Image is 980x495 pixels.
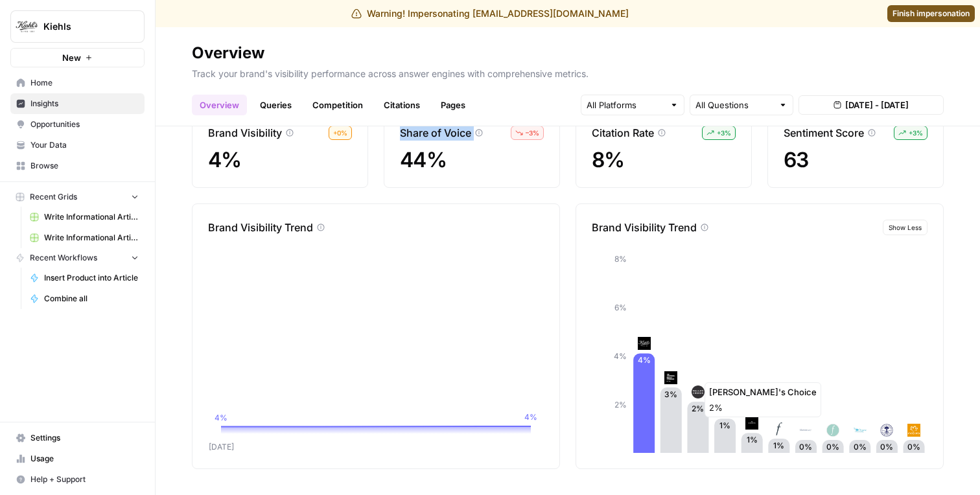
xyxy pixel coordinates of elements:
[333,128,347,138] span: + 0 %
[10,93,145,114] a: Insights
[10,428,145,448] a: Settings
[351,7,629,20] div: Warning! Impersonating [EMAIL_ADDRESS][DOMAIN_NAME]
[30,191,77,203] span: Recent Grids
[614,351,627,361] tspan: 4%
[587,98,664,111] input: All Platforms
[30,139,139,151] span: Your Data
[826,424,839,437] img: nojcgb3tjj3qb6plmqxzublyd157
[10,248,145,268] button: Recent Workflows
[799,95,944,115] button: [DATE] - [DATE]
[717,128,731,138] span: + 3 %
[44,232,139,244] span: Write Informational Article
[433,95,473,115] a: Pages
[614,254,627,264] tspan: 8%
[10,10,145,43] button: Workspace: Kiehls
[30,432,139,444] span: Settings
[400,147,447,172] span: 44%
[526,128,539,138] span: – 3 %
[10,73,145,93] a: Home
[692,404,704,413] text: 2%
[24,268,145,288] a: Insert Product into Article
[664,371,677,384] img: 1t0k3rxub7xjuwm09mezwmq6ezdv
[30,252,97,264] span: Recent Workflows
[889,222,922,233] span: Show Less
[883,220,927,235] button: Show Less
[208,125,282,141] p: Brand Visibility
[664,389,677,399] text: 3%
[10,48,145,67] button: New
[24,207,145,227] a: Write Informational Article
[747,435,758,444] text: 1%
[400,125,471,141] p: Share of Voice
[907,424,920,437] img: t8y3q62frz20vzh5kb1y3qofioy8
[24,227,145,248] a: Write Informational Article
[252,95,299,115] a: Queries
[845,98,909,111] span: [DATE] - [DATE]
[880,442,893,452] text: 0%
[907,442,920,452] text: 0%
[192,63,944,80] p: Track your brand's visibility performance across answer engines with comprehensive metrics.
[10,155,145,176] a: Browse
[10,469,145,490] button: Help + Support
[745,417,758,430] img: iyf52qbr2kjxje2aa13p9uwsty6r
[692,386,705,398] img: iisr3r85ipsscpr0e1mzx15femyf
[887,5,975,22] a: Finish impersonation
[614,303,627,312] tspan: 6%
[44,211,139,223] span: Write Informational Article
[909,128,923,138] span: + 3 %
[30,119,139,130] span: Opportunities
[784,125,864,141] p: Sentiment Score
[592,125,654,141] p: Citation Rate
[15,15,38,38] img: Kiehls Logo
[799,442,812,452] text: 0%
[592,220,697,235] p: Brand Visibility Trend
[695,98,773,111] input: All Questions
[614,400,627,409] tspan: 2%
[62,51,81,64] span: New
[10,114,145,135] a: Opportunities
[592,147,625,172] span: 8%
[215,413,227,422] tspan: 4%
[638,355,651,365] text: 4%
[892,8,970,19] span: Finish impersonation
[30,98,139,109] span: Insights
[10,448,145,469] a: Usage
[30,474,139,485] span: Help + Support
[305,95,371,115] a: Competition
[30,453,139,465] span: Usage
[854,442,867,452] text: 0%
[880,424,893,437] img: f6zouffhu7vf3dfp5pozpi3lu3y1
[208,220,313,235] p: Brand Visibility Trend
[799,424,812,437] img: b7j73djthqhqth7ot2o4ewzt9lai
[773,422,786,435] img: ruytc0whdj7w7uz4x1a74ro20ito
[30,160,139,172] span: Browse
[719,402,732,415] img: skxh7abcdwi8iv7ermrn0o1mg0dt
[854,424,867,437] img: cysupn2yunt56cbkbq1ubv2ugsbc
[376,95,428,115] a: Citations
[192,95,247,115] a: Overview
[44,272,139,284] span: Insert Product into Article
[638,337,651,350] img: lbzhdkgn1ruc4m4z5mjfsqir60oh
[30,77,139,89] span: Home
[10,187,145,207] button: Recent Grids
[208,147,242,172] span: 4%
[784,147,809,172] span: 63
[524,412,537,422] tspan: 4%
[826,442,839,452] text: 0%
[24,288,145,309] a: Combine all
[773,441,784,450] text: 1%
[719,420,730,430] text: 1%
[10,135,145,155] a: Your Data
[43,20,122,33] span: Kiehls
[192,43,264,63] div: Overview
[44,293,139,305] span: Combine all
[209,442,234,452] tspan: [DATE]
